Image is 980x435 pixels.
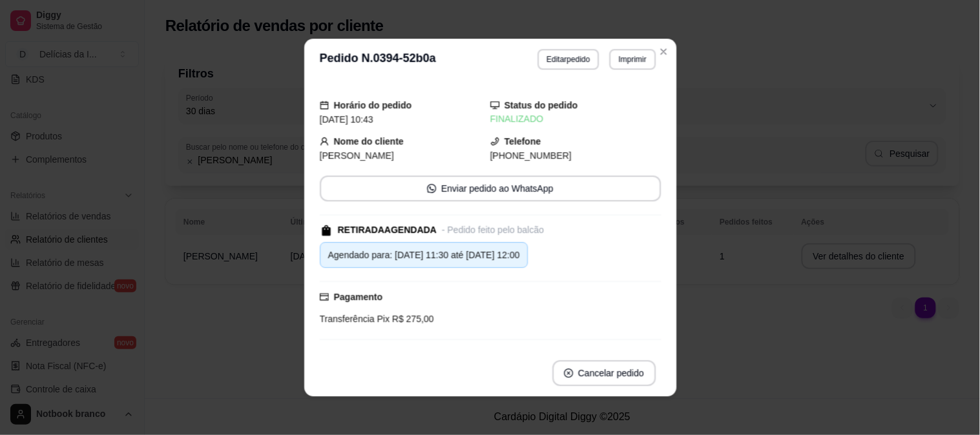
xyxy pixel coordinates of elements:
[333,292,382,302] strong: Pagamento
[537,49,599,70] button: Editarpedido
[653,41,674,62] button: Close
[319,101,328,110] span: calendar
[490,137,499,146] span: phone
[427,184,436,193] span: whats-app
[490,112,661,126] div: FINALIZADO
[505,100,578,110] strong: Status do pedido
[319,292,328,301] span: credit-card
[564,369,573,378] span: close-circle
[552,360,656,386] button: close-circleCancelar pedido
[390,314,434,324] span: R$ 275,00
[319,49,435,70] h3: Pedido N. 0394-52b0a
[333,100,412,110] strong: Horário do pedido
[319,314,389,324] span: Transferência Pix
[319,176,660,201] button: whats-appEnviar pedido ao WhatsApp
[337,223,436,237] div: RETIRADA AGENDADA
[490,101,499,110] span: desktop
[328,248,519,262] div: Agendado para: [DATE] 11:30 até [DATE] 12:00
[490,150,572,161] span: [PHONE_NUMBER]
[333,136,403,147] strong: Nome do cliente
[319,114,373,125] span: [DATE] 10:43
[609,49,655,70] button: Imprimir
[319,150,393,161] span: [PERSON_NAME]
[505,136,541,147] strong: Telefone
[442,223,544,237] div: - Pedido feito pelo balcão
[319,137,328,146] span: user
